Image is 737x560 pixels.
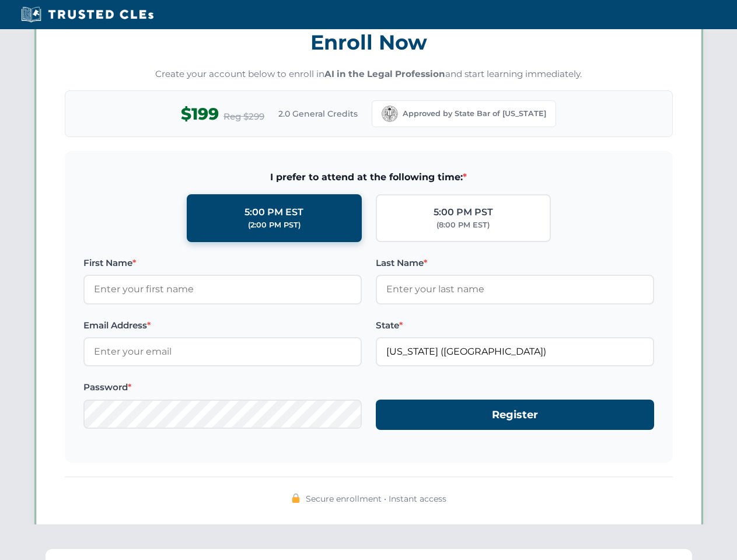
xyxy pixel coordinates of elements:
[376,318,654,332] label: State
[403,108,546,120] span: Approved by State Bar of [US_STATE]
[324,68,445,79] strong: AI in the Legal Profession
[83,170,654,185] span: I prefer to attend at the following time:
[83,318,362,332] label: Email Address
[83,380,362,394] label: Password
[248,219,301,231] div: (2:00 PM PST)
[244,205,303,220] div: 5:00 PM EST
[382,106,398,122] img: California Bar
[18,6,157,23] img: Trusted CLEs
[376,275,654,304] input: Enter your last name
[181,101,219,127] span: $199
[376,400,654,430] button: Register
[291,494,301,503] img: 🔒
[83,256,362,270] label: First Name
[376,337,654,366] input: California (CA)
[65,68,673,81] p: Create your account below to enroll in and start learning immediately.
[376,256,654,270] label: Last Name
[306,492,446,505] span: Secure enrollment • Instant access
[223,110,264,124] span: Reg $299
[436,219,490,231] div: (8:00 PM EST)
[434,205,493,220] div: 5:00 PM PST
[278,107,358,120] span: 2.0 General Credits
[83,337,362,366] input: Enter your email
[83,275,362,304] input: Enter your first name
[65,24,673,61] h3: Enroll Now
